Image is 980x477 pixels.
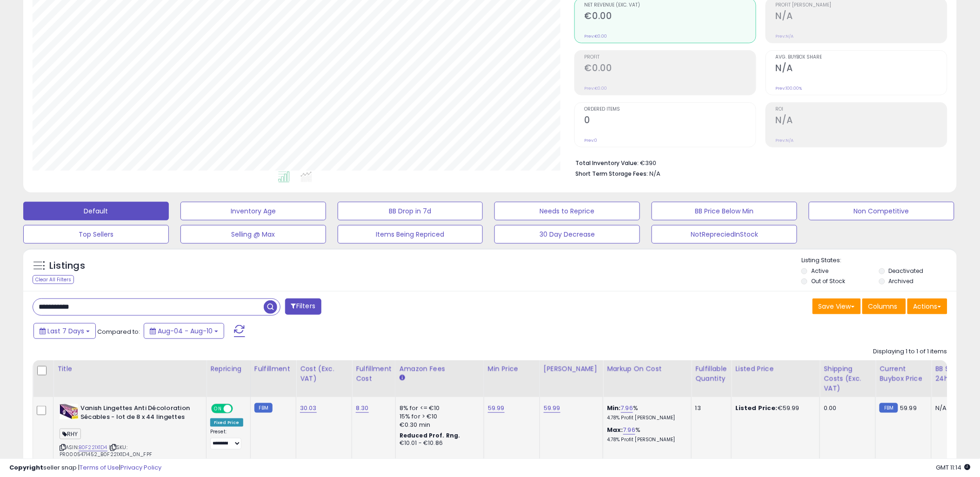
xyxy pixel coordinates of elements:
div: % [607,404,684,421]
small: FBM [880,403,898,413]
a: 59.99 [544,404,560,413]
button: Inventory Age [180,202,326,220]
div: Min Price [488,364,536,374]
div: €0.30 min [400,421,477,429]
div: Preset: [210,429,243,450]
small: Prev: €0.00 [585,33,607,39]
button: Non Competitive [809,202,954,220]
h2: N/A [776,11,947,23]
button: Selling @ Max [180,225,326,244]
span: Compared to: [97,327,140,336]
div: seller snap | | [9,464,161,472]
div: Listed Price [735,364,816,374]
label: Active [811,267,828,275]
a: 7.96 [621,404,633,413]
button: BB Drop in 7d [338,202,483,220]
a: Terms of Use [80,463,119,472]
div: Clear All Filters [33,275,74,284]
span: Aug-04 - Aug-10 [158,326,213,336]
button: NotRepreciedInStock [652,225,797,244]
label: Out of Stock [811,277,845,285]
small: Prev: N/A [776,33,794,39]
h2: N/A [776,115,947,127]
div: N/A [935,404,966,412]
span: Columns [868,302,898,311]
a: 30.03 [300,404,317,413]
span: Net Revenue (Exc. VAT) [585,3,756,8]
button: Items Being Repriced [338,225,483,244]
th: The percentage added to the cost of goods (COGS) that forms the calculator for Min & Max prices. [603,360,692,397]
h2: 0 [585,115,756,127]
strong: Copyright [9,463,43,472]
span: N/A [650,169,661,178]
div: 15% for > €10 [400,412,477,421]
span: RHY [60,429,81,439]
span: ON [212,405,224,413]
div: Displaying 1 to 1 of 1 items [873,347,947,356]
button: BB Price Below Min [652,202,797,220]
span: 59.99 [900,404,917,412]
button: Actions [907,298,947,314]
small: Prev: 100.00% [776,86,802,91]
div: Title [57,364,202,374]
b: Max: [607,425,623,434]
a: 7.96 [623,425,636,435]
div: BB Share 24h. [935,364,969,384]
b: Reduced Prof. Rng. [400,431,460,439]
div: Fulfillment [254,364,292,374]
p: 4.78% Profit [PERSON_NAME] [607,415,684,421]
div: 13 [695,404,724,412]
button: Last 7 Days [33,323,96,339]
div: 0.00 [824,404,868,412]
b: Listed Price: [735,404,778,412]
button: Save View [813,298,861,314]
button: Aug-04 - Aug-10 [144,323,224,339]
button: Top Sellers [23,225,169,244]
div: Fixed Price [210,418,243,427]
div: Amazon Fees [400,364,480,374]
button: Needs to Reprice [494,202,640,220]
div: Cost (Exc. VAT) [300,364,348,384]
small: Prev: €0.00 [585,86,607,91]
p: 4.78% Profit [PERSON_NAME] [607,437,684,443]
h2: €0.00 [585,11,756,23]
div: Shipping Costs (Exc. VAT) [824,364,872,393]
span: Ordered Items [585,107,756,112]
a: 8.30 [356,404,369,413]
b: Vanish Lingettes Anti Décoloration Sécables - lot de 8 x 44 lingettes [80,404,193,424]
b: Total Inventory Value: [576,159,639,167]
span: 2025-08-18 11:14 GMT [936,463,971,472]
button: 30 Day Decrease [494,225,640,244]
a: Privacy Policy [120,463,161,472]
div: €59.99 [735,404,813,412]
b: Min: [607,404,621,412]
div: Repricing [210,364,247,374]
b: Short Term Storage Fees: [576,170,648,178]
span: | SKU: PR0005471452_B0F221X1D4_0N_FPF [60,444,152,457]
button: Filters [285,298,321,315]
div: [PERSON_NAME] [544,364,599,374]
span: Profit [PERSON_NAME] [776,3,947,8]
small: Prev: N/A [776,138,794,143]
label: Archived [889,277,914,285]
div: Fulfillable Quantity [695,364,727,384]
h5: Listings [49,259,85,272]
span: Last 7 Days [47,326,84,336]
small: Amazon Fees. [400,374,405,382]
div: €10.01 - €10.86 [400,439,477,447]
span: ROI [776,107,947,112]
img: 41o5WKramHL._SL40_.jpg [60,404,78,419]
button: Default [23,202,169,220]
div: Current Buybox Price [880,364,927,384]
small: Prev: 0 [585,138,598,143]
label: Deactivated [889,267,924,275]
h2: N/A [776,63,947,75]
p: Listing States: [801,256,957,265]
div: Markup on Cost [607,364,687,374]
li: €390 [576,157,940,168]
span: Profit [585,55,756,60]
a: B0F221X1D4 [79,444,107,451]
small: FBM [254,403,273,413]
h2: €0.00 [585,63,756,75]
span: OFF [232,405,247,413]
